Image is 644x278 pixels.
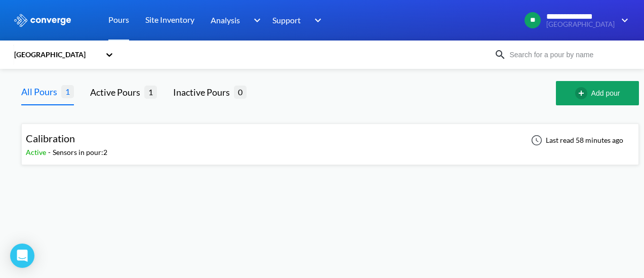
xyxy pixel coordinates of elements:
input: Search for a pour by name [506,49,629,60]
div: Inactive Pours [173,85,234,99]
img: downArrow.svg [615,14,631,26]
div: Open Intercom Messenger [10,244,34,268]
div: [GEOGRAPHIC_DATA] [13,49,100,60]
span: - [48,148,53,156]
span: Support [272,14,301,26]
img: downArrow.svg [308,14,324,26]
span: Calibration [26,132,75,144]
div: Sensors in pour: 2 [53,147,107,158]
img: logo_ewhite.svg [13,14,72,27]
span: 1 [144,86,157,98]
img: icon-search.svg [494,49,506,61]
div: Last read 58 minutes ago [526,134,626,146]
div: All Pours [21,85,61,99]
button: Add pour [556,81,639,105]
a: CalibrationActive-Sensors in pour:2Last read 58 minutes ago [21,135,639,144]
span: Active [26,148,48,156]
span: 0 [234,86,247,98]
span: [GEOGRAPHIC_DATA] [546,21,615,28]
img: downArrow.svg [247,14,263,26]
img: add-circle-outline.svg [575,87,591,99]
span: Analysis [211,14,240,26]
span: 1 [61,85,74,98]
div: Active Pours [90,85,144,99]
